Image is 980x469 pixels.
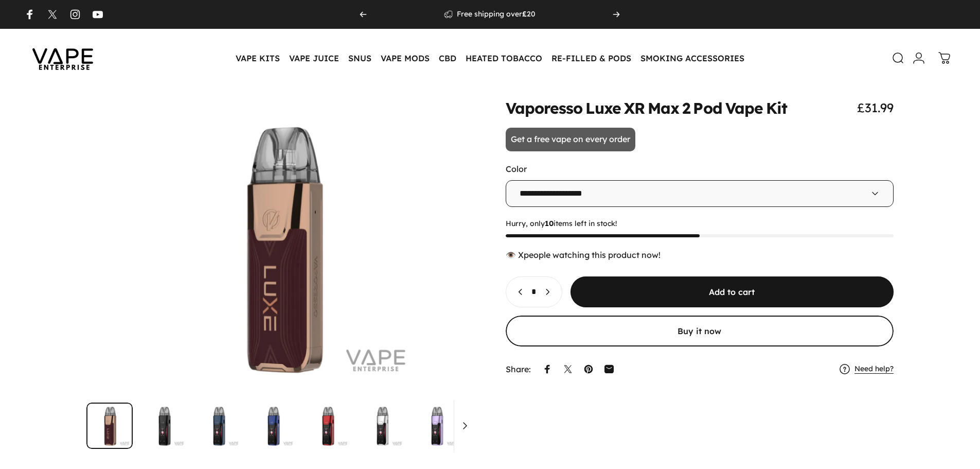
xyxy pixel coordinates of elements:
button: Add to cart [571,276,894,307]
strong: £ [522,9,527,19]
animate-element: Kit [766,100,787,116]
img: Vaporesso Luxe XR Max 2 Pod Vape Kit [141,403,187,449]
button: Go to item [305,403,351,449]
nav: Primary [231,47,749,69]
button: Go to item [195,403,242,449]
animate-element: Luxe [585,100,620,116]
button: Go to item [359,403,405,449]
button: Go to item [250,403,296,449]
animate-element: Vape [725,100,763,116]
strong: 10 [545,219,554,228]
animate-element: Vaporesso [506,100,583,116]
span: £31.99 [857,100,894,115]
summary: HEATED TOBACCO [461,47,547,69]
summary: VAPE JUICE [284,47,344,69]
a: 0 items [933,47,956,70]
summary: SMOKING ACCESSORIES [636,47,749,69]
label: Color [506,164,527,174]
button: Go to item [141,403,187,449]
animate-element: 2 [682,100,690,116]
img: Vaporesso Luxe XR Max 2 Pod Vape Kit [86,403,133,449]
summary: VAPE KITS [231,47,284,69]
p: Get a free vape on every order [506,128,635,151]
img: Vaporesso Luxe XR Max 2 Pod Vape Kit [305,403,351,449]
button: Decrease quantity for Vaporesso Luxe XR Max 2 Pod Vape Kit [506,277,530,307]
a: Need help? [854,364,894,374]
animate-element: XR [624,100,645,116]
button: Open media 1 in modal [86,100,475,394]
span: Hurry, only items left in stock! [506,219,894,229]
p: Free shipping over 20 [457,10,536,19]
img: Vaporesso Luxe XR Max 2 Pod Vape Kit [468,403,514,449]
img: Vaporesso Luxe XR Max 2 Pod Vape Kit [195,403,242,449]
media-gallery: Gallery Viewer [86,100,475,449]
animate-element: Pod [693,100,722,116]
summary: RE-FILLED & PODS [547,47,636,69]
animate-element: Max [648,100,679,116]
button: Go to item [468,403,514,449]
img: Vaporesso Luxe XR Max 2 Pod Vape Kit [359,403,405,449]
button: Increase quantity for Vaporesso Luxe XR Max 2 Pod Vape Kit [538,277,562,307]
img: Vaporesso Luxe XR Max 2 Pod Vape Kit [250,403,296,449]
button: Go to item [414,403,460,449]
img: Vape Enterprise [16,34,109,82]
button: Buy it now [506,316,894,346]
div: 👁️ people watching this product now! [506,250,894,260]
summary: CBD [434,47,461,69]
img: Vaporesso Luxe XR Max 2 Pod Vape Kit [414,403,460,449]
button: Go to item [86,403,133,449]
summary: VAPE MODS [376,47,434,69]
p: Share: [506,365,531,373]
summary: SNUS [344,47,376,69]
